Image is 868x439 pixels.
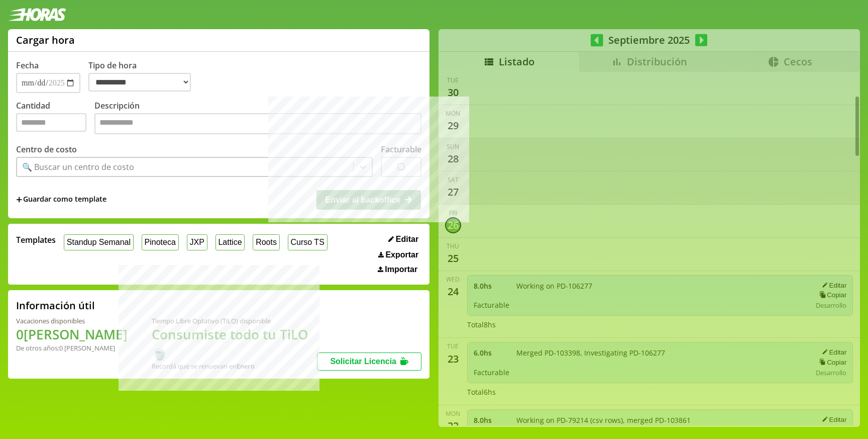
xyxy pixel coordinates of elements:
[16,33,75,47] h1: Cargar hora
[16,60,39,71] label: Fecha
[396,235,418,244] span: Editar
[215,234,245,250] button: Lattice
[385,265,417,274] span: Importar
[16,113,86,132] input: Cantidad
[16,194,22,205] span: +
[152,325,317,362] h1: Consumiste todo tu TiLO 🍵
[142,234,179,250] button: Pinoteca
[152,316,317,325] div: Tiempo Libre Optativo (TiLO) disponible
[187,234,207,250] button: JXP
[381,144,421,155] label: Facturable
[16,234,56,245] span: Templates
[88,73,191,92] select: Tipo de hora
[22,161,134,172] div: 🔍 Buscar un centro de costo
[88,60,199,93] label: Tipo de hora
[375,250,421,260] button: Exportar
[385,250,418,259] span: Exportar
[152,362,317,371] div: Recordá que se renuevan en
[317,353,421,371] button: Solicitar Licencia
[253,234,279,250] button: Roots
[16,194,106,205] span: +Guardar como template
[16,325,128,343] h1: 0 [PERSON_NAME]
[16,100,94,137] label: Cantidad
[64,234,134,250] button: Standup Semanal
[16,316,128,325] div: Vacaciones disponibles
[8,8,66,21] img: logotipo
[16,144,77,155] label: Centro de costo
[330,357,396,366] span: Solicitar Licencia
[288,234,328,250] button: Curso TS
[237,362,255,371] b: Enero
[94,100,421,137] label: Descripción
[385,234,421,244] button: Editar
[16,299,95,312] h2: Información útil
[94,113,421,134] textarea: Descripción
[16,343,128,353] div: De otros años: 0 [PERSON_NAME]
